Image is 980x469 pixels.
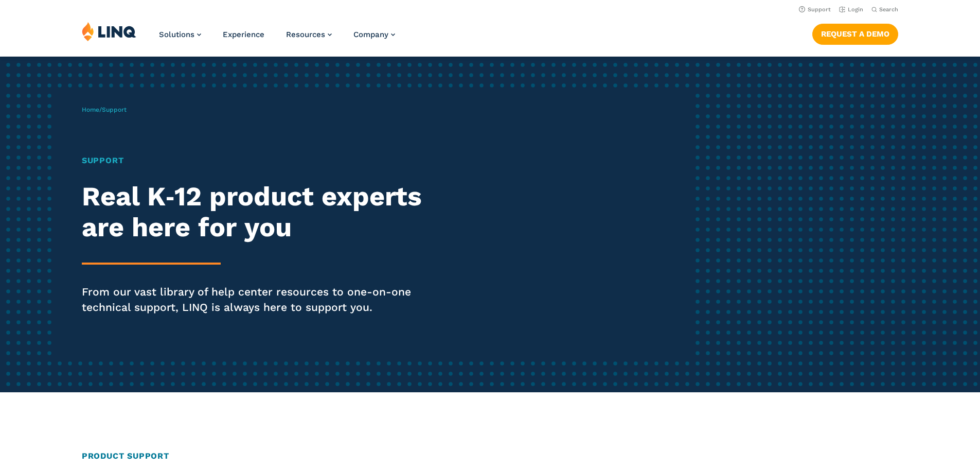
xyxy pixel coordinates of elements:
[353,30,395,39] a: Company
[879,6,898,13] span: Search
[82,450,898,462] h2: Product Support
[82,106,127,113] span: /
[286,30,332,39] a: Resources
[82,106,99,113] a: Home
[82,154,459,167] h1: Support
[159,30,194,39] span: Solutions
[159,22,395,56] nav: Primary Navigation
[812,24,898,44] a: Request a Demo
[82,181,459,243] h2: Real K‑12 product experts are here for you
[102,106,127,113] span: Support
[223,30,264,39] a: Experience
[82,284,459,315] p: From our vast library of help center resources to one-on-one technical support, LINQ is always he...
[871,6,898,13] button: Open Search Bar
[159,30,201,39] a: Solutions
[286,30,325,39] span: Resources
[812,22,898,44] nav: Button Navigation
[353,30,388,39] span: Company
[799,6,831,13] a: Support
[82,22,136,41] img: LINQ | K‑12 Software
[839,6,863,13] a: Login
